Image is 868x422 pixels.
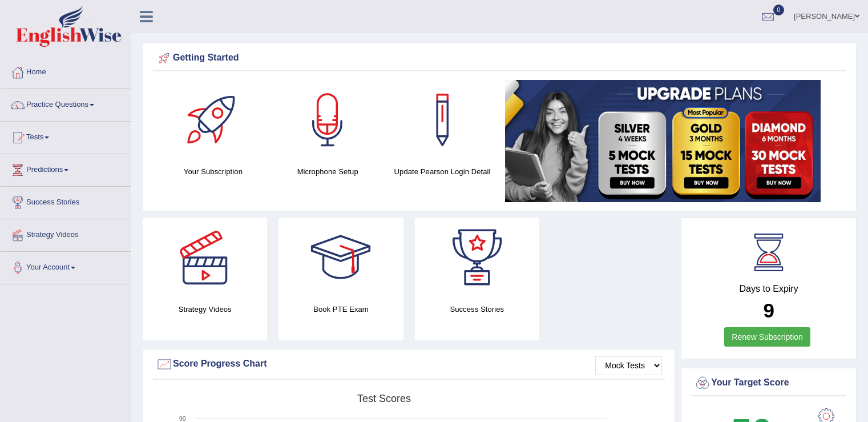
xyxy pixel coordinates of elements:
[763,299,774,321] b: 9
[773,5,785,15] span: 0
[391,166,494,178] h4: Update Pearson Login Detail
[357,393,411,404] tspan: Test scores
[505,80,821,202] img: small5.jpg
[1,252,131,280] a: Your Account
[724,327,810,347] a: Renew Subscription
[276,166,380,178] h4: Microphone Setup
[415,303,539,315] h4: Success Stories
[143,303,267,315] h4: Strategy Videos
[278,303,403,315] h4: Book PTE Exam
[156,50,843,67] div: Getting Started
[1,57,131,85] a: Home
[1,219,131,248] a: Strategy Videos
[162,166,265,178] h4: Your Subscription
[694,284,843,294] h4: Days to Expiry
[1,89,131,118] a: Practice Questions
[1,187,131,215] a: Success Stories
[156,356,662,373] div: Score Progress Chart
[1,122,131,150] a: Tests
[1,154,131,183] a: Predictions
[694,375,843,392] div: Your Target Score
[179,415,186,422] text: 90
